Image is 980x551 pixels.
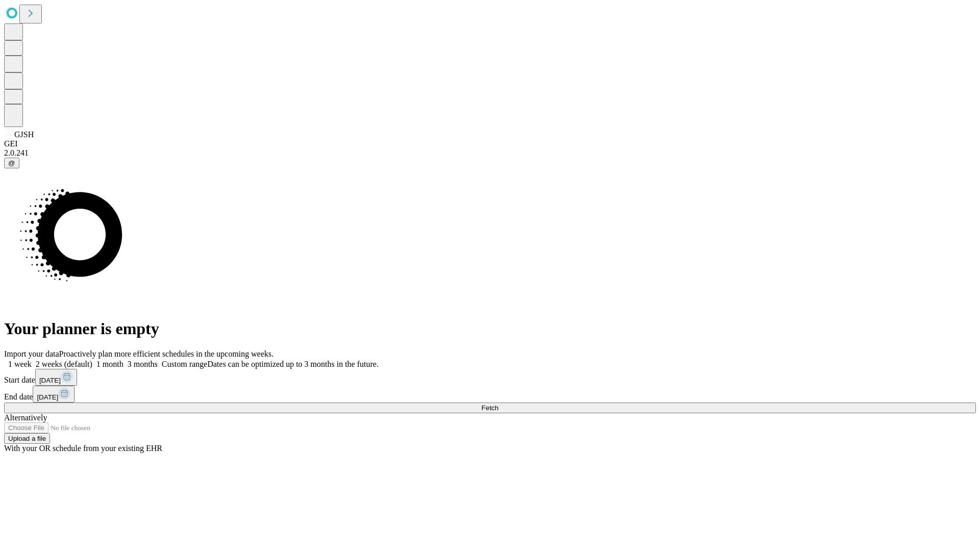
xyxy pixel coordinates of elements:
div: End date [4,386,976,403]
div: GEI [4,139,976,148]
button: [DATE] [33,386,75,403]
span: Alternatively [4,413,47,422]
span: [DATE] [39,377,61,384]
span: Import your data [4,349,59,358]
button: @ [4,158,19,168]
button: [DATE] [35,369,77,386]
span: Fetch [481,404,498,412]
span: Proactively plan more efficient schedules in the upcoming weeks. [59,349,274,358]
span: With your OR schedule from your existing EHR [4,444,162,453]
div: Start date [4,369,976,386]
span: 2 weeks (default) [36,360,92,368]
h1: Your planner is empty [4,319,976,338]
span: 1 week [8,360,32,368]
span: Dates can be optimized up to 3 months in the future. [207,360,378,368]
button: Upload a file [4,433,50,444]
div: 2.0.241 [4,148,976,158]
span: 3 months [128,360,158,368]
button: Fetch [4,403,976,413]
span: GJSH [14,130,34,139]
span: [DATE] [37,393,58,401]
span: @ [8,159,15,167]
span: Custom range [162,360,207,368]
span: 1 month [96,360,124,368]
